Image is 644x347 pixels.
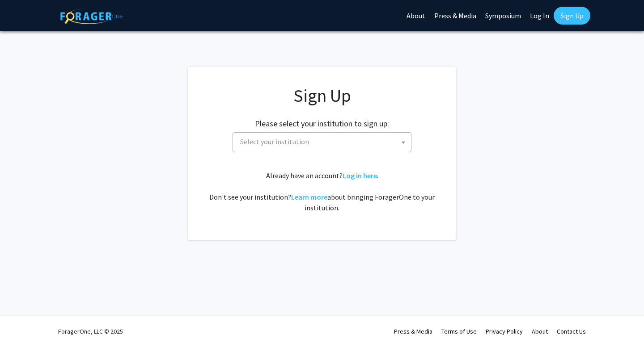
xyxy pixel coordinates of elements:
a: Learn more about bringing ForagerOne to your institution [291,192,327,201]
span: Select your institution [233,132,411,152]
span: Select your institution [237,133,411,151]
div: Already have an account? . Don't see your institution? about bringing ForagerOne to your institut... [206,170,438,213]
a: Terms of Use [441,327,477,335]
span: Select your institution [240,137,309,146]
h2: Please select your institution to sign up: [255,119,389,129]
div: ForagerOne, LLC © 2025 [58,316,123,347]
a: About [532,327,548,335]
a: Press & Media [394,327,432,335]
a: Log in here [343,171,377,180]
a: Contact Us [557,327,586,335]
img: ForagerOne Logo [60,8,123,24]
h1: Sign Up [206,85,438,106]
a: Privacy Policy [486,327,523,335]
a: Sign Up [554,7,590,25]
